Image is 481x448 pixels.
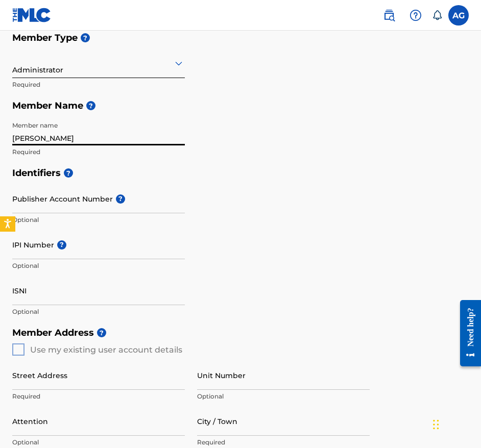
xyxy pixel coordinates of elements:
p: Required [12,80,185,89]
img: MLC Logo [12,8,52,22]
span: ? [97,328,106,337]
h5: Member Address [12,322,469,344]
span: ? [64,168,73,178]
p: Optional [12,307,185,316]
a: Public Search [379,5,399,26]
p: Required [197,438,370,447]
h5: Member Name [12,95,469,117]
iframe: Chat Widget [430,399,481,448]
div: User Menu [448,5,469,26]
div: Notifications [432,10,442,20]
span: ? [116,194,125,204]
img: help [410,9,422,21]
div: Drag [433,409,439,440]
p: Optional [12,215,185,225]
p: Optional [12,438,185,447]
h5: Identifiers [12,162,469,184]
p: Required [12,392,185,401]
span: ? [86,101,95,110]
p: Required [12,147,185,157]
p: Optional [197,392,370,401]
h5: Member Type [12,27,469,49]
div: Administrator [12,51,185,76]
span: ? [57,240,66,250]
div: Help [405,5,426,26]
span: ? [81,33,90,42]
p: Optional [12,261,185,270]
iframe: Resource Center [452,292,481,375]
img: search [383,9,395,21]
